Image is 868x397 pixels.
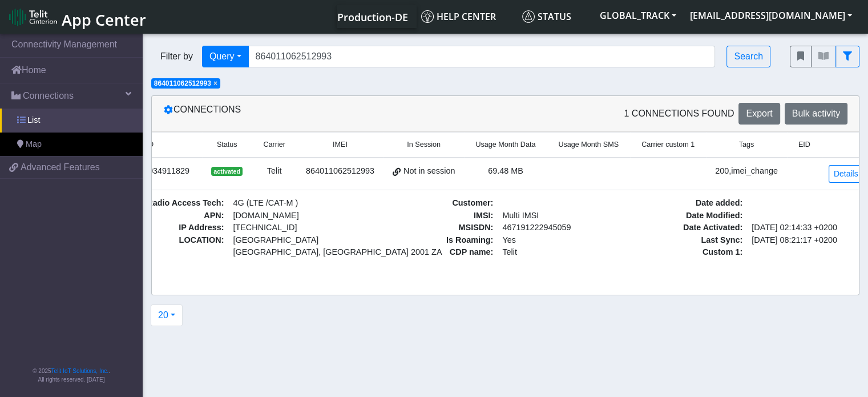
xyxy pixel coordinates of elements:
input: Search... [248,46,716,67]
span: 467191222945059 [498,222,613,234]
span: Status [522,10,571,23]
div: Connections [155,103,506,125]
button: Search [726,46,770,67]
a: App Center [9,5,144,29]
span: Map [26,138,42,151]
img: logo-telit-cinterion-gw-new.png [9,8,57,26]
span: Connections [23,89,74,103]
span: Export [746,109,772,118]
span: Date Activated : [631,222,747,234]
span: MSISDN : [382,222,498,234]
span: Last Sync : [631,234,747,247]
button: 20 [151,304,183,326]
span: 864011062512993 [154,79,211,87]
span: × [213,79,217,87]
span: Production-DE [337,10,408,24]
span: CDP name : [382,246,498,259]
span: Date Modified : [631,210,747,222]
span: 4G (LTE /CAT-M ) [228,197,364,210]
span: 1 Connections found [624,107,734,121]
span: Tags [739,139,754,150]
span: List [27,114,40,127]
span: Not in session [403,165,455,178]
a: Details [829,165,863,183]
span: Bulk activity [792,109,840,118]
a: Your current platform instance [337,5,407,28]
span: In Session [407,139,441,150]
span: IMEI [333,139,348,150]
span: Telit [498,246,613,259]
span: Status [217,139,237,150]
span: Is Roaming : [382,234,498,247]
span: Carrier [263,139,285,150]
span: 69.48 MB [488,166,523,175]
span: Carrier custom 1 [641,139,695,150]
div: fitlers menu [790,46,859,67]
span: LOCATION : [92,234,228,259]
span: Filter by [151,50,202,63]
button: Bulk activity [785,103,847,125]
span: Multi IMSI [498,210,613,222]
span: Radio Access Tech : [92,197,228,210]
div: Telit [259,165,289,178]
span: Usage Month Data [475,139,535,150]
button: Export [738,103,780,125]
span: activated [211,167,243,176]
button: [EMAIL_ADDRESS][DOMAIN_NAME] [683,5,859,26]
a: Status [518,5,593,28]
div: 864011062512993 [304,165,377,178]
button: Close [213,80,217,87]
span: [TECHNICAL_ID] [233,223,297,232]
span: [GEOGRAPHIC_DATA] [233,234,360,247]
span: APN : [92,210,228,222]
img: knowledge.svg [421,10,434,23]
span: [DATE] 02:14:33 +0200 [747,222,863,234]
span: Date added : [631,197,747,210]
div: 200,imei_change [713,165,780,178]
a: Telit IoT Solutions, Inc. [51,368,108,374]
span: IP Address : [92,222,228,234]
span: [DOMAIN_NAME] [228,210,364,222]
span: EID [798,139,810,150]
span: [GEOGRAPHIC_DATA], [GEOGRAPHIC_DATA] 2001 ZA [233,246,360,259]
span: Advanced Features [21,161,100,174]
button: Query [202,46,249,67]
span: Yes [502,235,515,244]
span: IMSI : [382,210,498,222]
span: Help center [421,10,496,23]
span: App Center [62,9,146,30]
img: status.svg [522,10,535,23]
button: GLOBAL_TRACK [593,5,683,26]
span: Custom 1 : [631,246,747,259]
a: Help center [417,5,518,28]
span: Customer : [382,197,498,210]
span: Usage Month SMS [558,139,619,150]
span: [DATE] 08:21:17 +0200 [747,234,863,247]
